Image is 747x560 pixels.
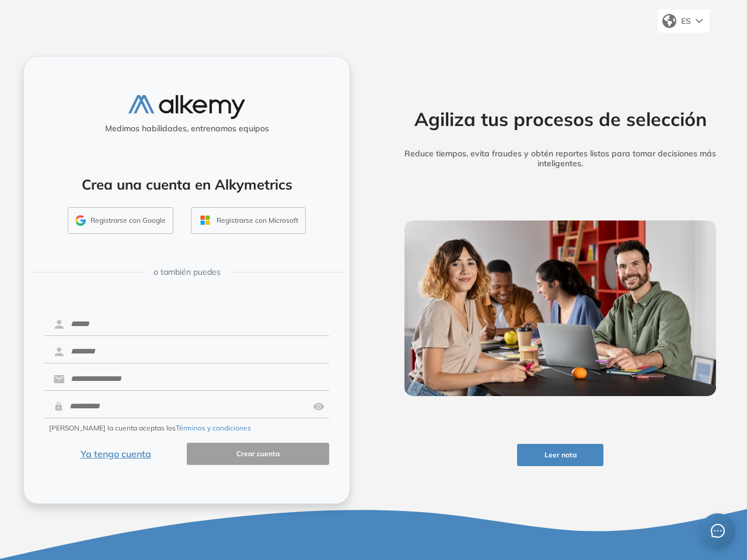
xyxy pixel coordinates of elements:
img: GMAIL_ICON [75,215,86,226]
h5: Medimos habilidades, entrenamos equipos [29,124,345,134]
span: o también puedes [153,266,221,278]
img: arrow [696,19,703,23]
img: world [662,14,676,28]
img: img-more-info [404,220,717,396]
button: Registrarse con Microsoft [191,207,306,234]
button: Crear cuenta [187,443,329,466]
span: [PERSON_NAME] la cuenta aceptas los [49,423,251,433]
span: ES [681,16,691,26]
button: Leer nota [517,444,604,467]
h5: Reduce tiempos, evita fraudes y obtén reportes listos para tomar decisiones más inteligentes. [387,149,734,169]
img: OUTLOOK_ICON [198,213,212,227]
img: asd [313,395,324,418]
h2: Agiliza tus procesos de selección [387,108,734,130]
button: Términos y condiciones [176,423,251,433]
span: message [710,523,725,538]
h4: Crea una cuenta en Alkymetrics [39,176,334,193]
img: logo-alkemy [128,95,245,119]
button: Ya tengo cuenta [44,443,187,466]
button: Registrarse con Google [68,207,173,234]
